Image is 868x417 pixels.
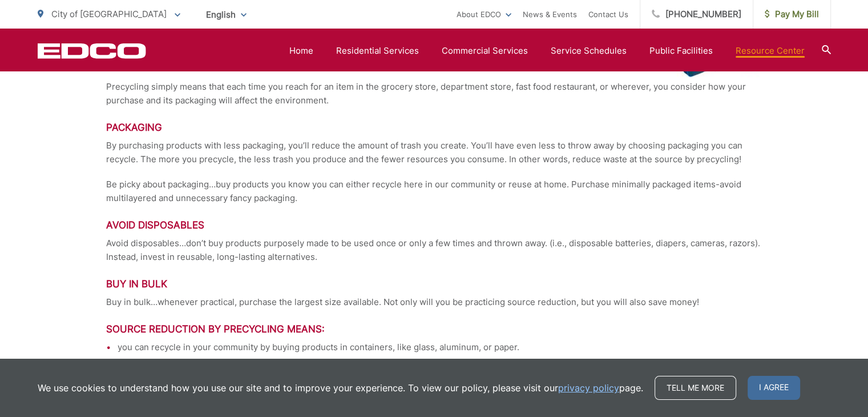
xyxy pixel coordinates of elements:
a: Contact Us [588,7,628,21]
li: you can recycle in your community by buying products in containers, like glass, aluminum, or paper. [118,340,762,354]
a: privacy policy [558,381,619,395]
a: Tell me more [655,376,736,400]
a: News & Events [523,7,577,21]
h3: Packaging [106,122,762,133]
a: EDCD logo. Return to the homepage. [38,43,146,59]
span: English [197,5,255,25]
h3: Buy in Bulk [106,278,762,290]
a: Commercial Services [442,44,528,58]
p: By purchasing products with less packaging, you’ll reduce the amount of trash you create. You’ll ... [106,139,762,166]
span: I agree [748,376,800,400]
a: Residential Services [336,44,419,58]
a: About EDCO [457,7,511,21]
span: City of [GEOGRAPHIC_DATA] [51,9,167,19]
a: Resource Center [736,44,805,58]
p: We use cookies to understand how you use our site and to improve your experience. To view our pol... [38,381,643,395]
a: Service Schedules [551,44,627,58]
span: Pay My Bill [765,7,819,21]
a: Public Facilities [649,44,713,58]
p: Avoid disposables…don’t buy products purposely made to be used once or only a few times and throw... [106,236,762,264]
a: Home [289,44,313,58]
h3: Avoid Disposables [106,219,762,231]
p: Buy in bulk…whenever practical, purchase the largest size available. Not only will you be practic... [106,295,762,309]
h3: Source reduction by precycling means: [106,323,762,335]
p: Be picky about packaging…buy products you know you can either recycle here in our community or re... [106,178,762,205]
p: Precycling simply means that each time you reach for an item in the grocery store, department sto... [106,80,762,107]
